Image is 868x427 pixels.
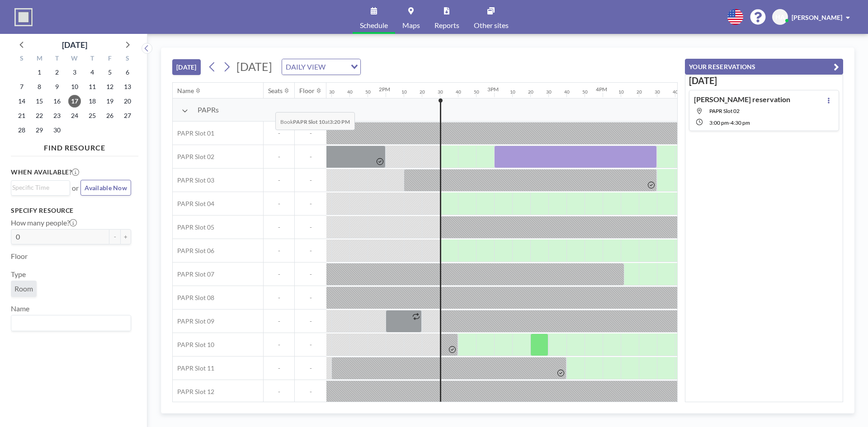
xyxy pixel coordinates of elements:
[295,364,326,372] span: -
[86,80,99,93] span: Thursday, September 11, 2025
[264,317,294,325] span: -
[51,109,63,122] span: Tuesday, September 23, 2025
[295,153,326,161] span: -
[173,200,214,208] span: PAPR Slot 04
[731,119,750,126] span: 4:30 PM
[104,66,116,79] span: Friday, September 5, 2025
[104,80,116,93] span: Friday, September 12, 2025
[33,124,46,136] span: Monday, September 29, 2025
[637,89,642,95] div: 20
[109,229,120,244] button: -
[564,89,570,95] div: 40
[236,60,272,73] span: [DATE]
[11,140,138,152] h4: FIND RESOURCE
[438,89,443,95] div: 30
[347,89,353,95] div: 40
[295,317,326,325] span: -
[11,252,28,261] label: Floor
[104,109,116,122] span: Friday, September 26, 2025
[173,388,214,396] span: PAPR Slot 12
[11,218,77,227] label: How many people?
[474,22,509,29] span: Other sites
[51,95,63,108] span: Tuesday, September 16, 2025
[11,304,29,313] label: Name
[14,8,33,26] img: organization-logo
[264,341,294,349] span: -
[15,95,28,108] span: Sunday, September 14, 2025
[118,53,136,65] div: S
[295,270,326,278] span: -
[48,53,66,65] div: T
[282,59,360,75] div: Search for option
[295,388,326,396] span: -
[420,89,425,95] div: 20
[487,86,499,93] div: 3PM
[474,89,479,95] div: 50
[295,294,326,302] span: -
[401,89,407,95] div: 10
[31,53,48,65] div: M
[83,53,101,65] div: T
[510,89,515,95] div: 10
[121,66,134,79] span: Saturday, September 6, 2025
[121,109,134,122] span: Saturday, September 27, 2025
[729,119,731,126] span: -
[12,183,65,192] input: Search for option
[173,223,214,231] span: PAPR Slot 05
[80,180,131,196] button: Available Now
[121,80,134,93] span: Saturday, September 13, 2025
[33,109,46,122] span: Monday, September 22, 2025
[33,95,46,108] span: Monday, September 15, 2025
[360,22,388,29] span: Schedule
[173,153,214,161] span: PAPR Slot 02
[86,95,99,108] span: Thursday, September 18, 2025
[66,53,84,65] div: W
[618,89,624,95] div: 10
[85,184,127,192] span: Available Now
[264,200,294,208] span: -
[546,89,552,95] div: 30
[13,53,31,65] div: S
[264,247,294,255] span: -
[72,183,79,192] span: or
[284,61,327,73] span: DAILY VIEW
[120,229,131,244] button: +
[86,109,99,122] span: Thursday, September 25, 2025
[264,294,294,302] span: -
[694,95,790,104] h4: [PERSON_NAME] reservation
[173,341,214,349] span: PAPR Slot 10
[173,247,214,255] span: PAPR Slot 06
[295,247,326,255] span: -
[172,59,201,75] button: [DATE]
[268,87,283,95] div: Seats
[365,89,371,95] div: 50
[173,294,214,302] span: PAPR Slot 08
[295,200,326,208] span: -
[11,181,70,194] div: Search for option
[101,53,118,65] div: F
[173,317,214,325] span: PAPR Slot 09
[68,80,81,93] span: Wednesday, September 10, 2025
[68,95,81,108] span: Wednesday, September 17, 2025
[104,95,116,108] span: Friday, September 19, 2025
[295,223,326,231] span: -
[173,270,214,278] span: PAPR Slot 07
[264,364,294,372] span: -
[173,129,214,137] span: PAPR Slot 01
[456,89,461,95] div: 40
[582,89,588,95] div: 50
[328,61,345,73] input: Search for option
[295,176,326,184] span: -
[655,89,660,95] div: 30
[264,129,294,137] span: -
[11,270,26,279] label: Type
[62,38,87,51] div: [DATE]
[709,119,729,126] span: 3:00 PM
[295,129,326,137] span: -
[51,80,63,93] span: Tuesday, September 9, 2025
[11,315,131,331] div: Search for option
[264,223,294,231] span: -
[51,124,63,136] span: Tuesday, September 30, 2025
[685,59,843,75] button: YOUR RESERVATIONS
[673,89,678,95] div: 40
